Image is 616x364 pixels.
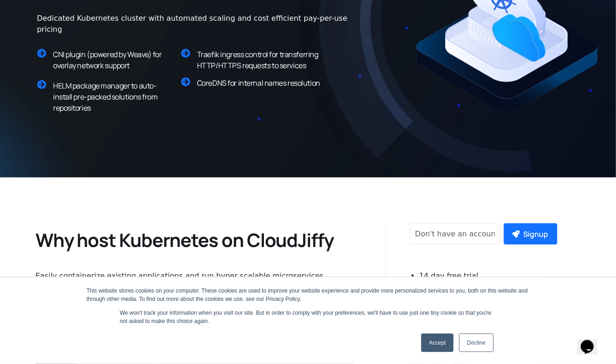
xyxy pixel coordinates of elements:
[120,309,496,325] p: We won't track your information when you visit our site. But in order to comply with your prefere...
[53,49,162,70] span: CNI plugin (powered by Weave) for overlay network support
[410,223,501,245] input: Don't have an account yet?
[53,81,158,113] span: HELM package manager to auto-install pre-packed solutions from repositories
[36,228,353,252] h2: Why host Kubernetes on CloudJiffy
[504,223,557,245] button: Signup
[37,13,355,35] div: Dedicated Kubernetes cluster with automated scaling and cost efficient pay-per-use pricing
[577,327,607,355] iframe: chat widget
[197,78,320,88] span: CoreDNS for internal names resolution
[421,334,454,352] a: Accept
[87,287,530,303] div: This website stores cookies on your computer. These cookies are used to improve your website expe...
[36,270,353,337] div: Easily containerize existing applications and run hyper scalable microservices keeping them resil...
[197,49,318,70] span: Traefik ingress control for transferring HTTP/HTTPS requests to services
[419,270,567,282] li: 14 day free trial
[459,334,493,352] a: Decline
